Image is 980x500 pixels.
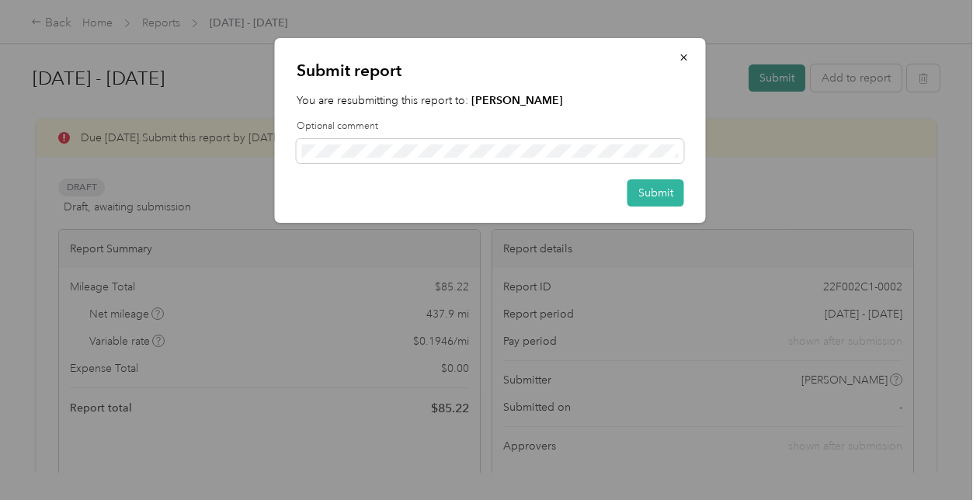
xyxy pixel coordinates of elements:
label: Optional comment [297,120,684,134]
p: Submit report [297,60,684,82]
button: Submit [627,179,684,207]
strong: [PERSON_NAME] [471,94,563,107]
iframe: Everlance-gr Chat Button Frame [893,413,980,500]
p: You are resubmitting this report to: [297,92,684,109]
